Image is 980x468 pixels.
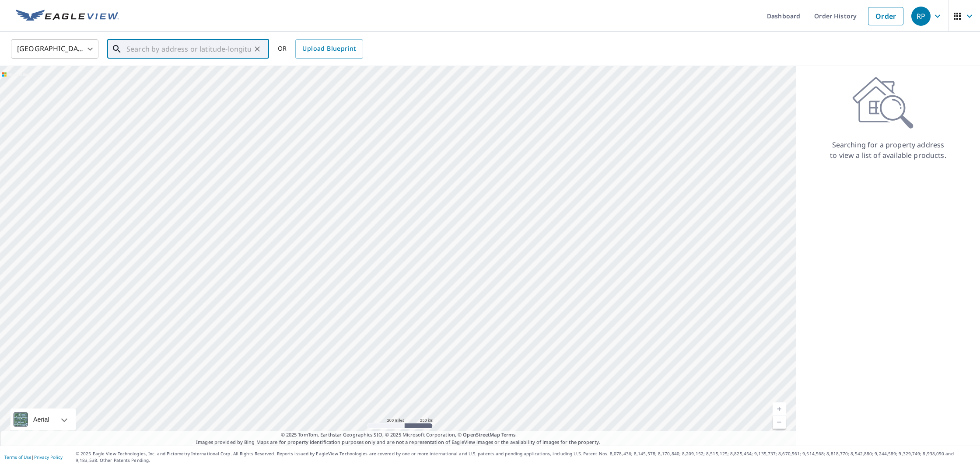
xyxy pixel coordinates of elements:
a: Upload Blueprint [295,39,363,59]
p: | [4,454,63,460]
button: Clear [251,43,263,55]
a: Current Level 5, Zoom Out [773,416,786,429]
a: Terms [501,431,516,438]
div: Aerial [31,409,52,430]
a: Order [868,7,903,25]
span: © 2025 TomTom, Earthstar Geographics SIO, © 2025 Microsoft Corporation, © [281,431,516,439]
a: Privacy Policy [34,454,63,460]
input: Search by address or latitude-longitude [126,37,251,61]
p: Searching for a property address to view a list of available products. [829,140,947,161]
a: Terms of Use [4,454,31,460]
img: EV Logo [16,10,119,23]
p: © 2025 Eagle View Technologies, Inc. and Pictometry International Corp. All Rights Reserved. Repo... [76,451,976,464]
div: Aerial [10,409,76,430]
div: RP [911,7,931,26]
a: Current Level 5, Zoom In [773,402,786,416]
span: Upload Blueprint [302,43,356,54]
a: OpenStreetMap [463,431,500,438]
div: [GEOGRAPHIC_DATA] [11,37,98,61]
div: OR [278,39,363,59]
